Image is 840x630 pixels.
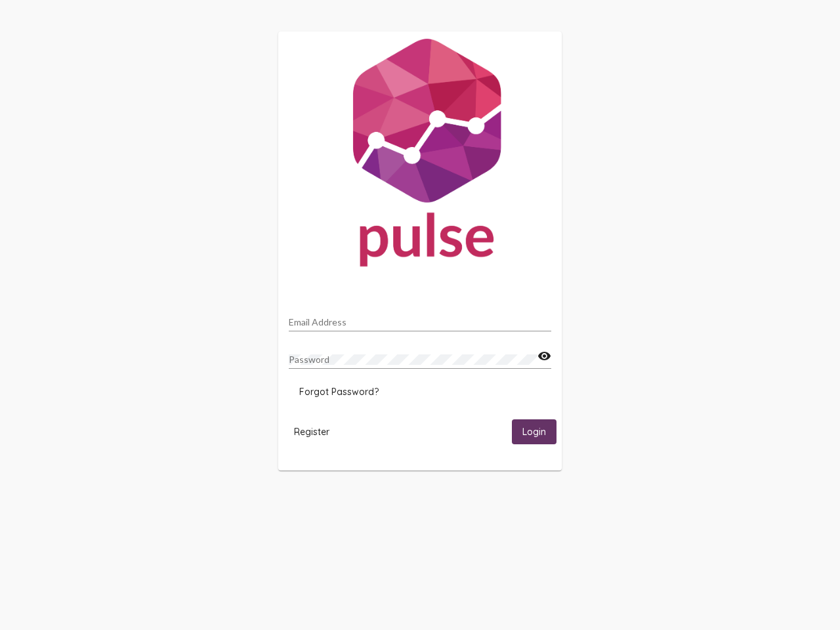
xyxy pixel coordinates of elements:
[512,419,556,444] button: Login
[294,426,329,438] span: Register
[299,386,379,398] span: Forgot Password?
[522,427,546,438] span: Login
[283,419,340,444] button: Register
[278,31,562,280] img: Pulse For Good Logo
[289,380,389,404] button: Forgot Password?
[537,348,551,364] mat-icon: visibility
